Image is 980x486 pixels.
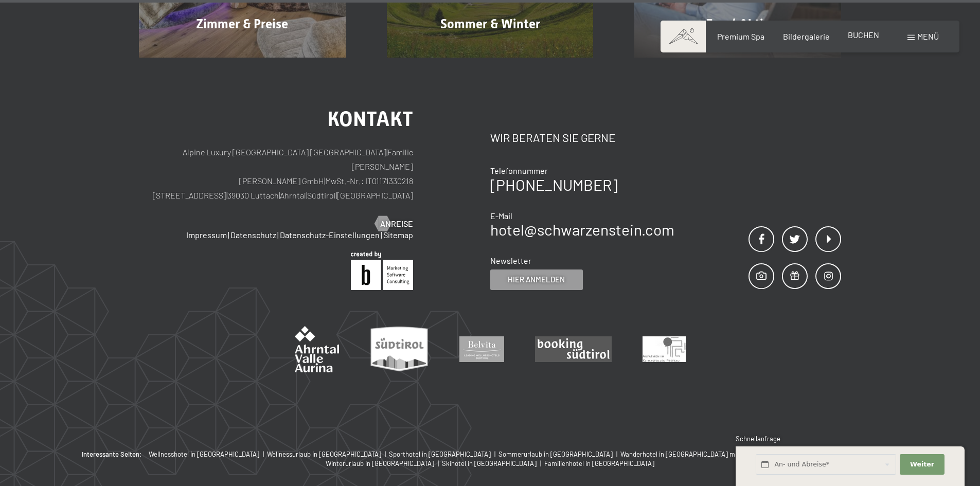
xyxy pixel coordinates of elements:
[490,256,531,265] span: Newsletter
[490,211,512,221] span: E-Mail
[498,449,620,459] a: Sommerurlaub in [GEOGRAPHIC_DATA] |
[783,31,830,41] a: Bildergalerie
[326,459,434,467] span: Winterurlaub in [GEOGRAPHIC_DATA]
[279,190,280,200] span: |
[280,230,380,240] a: Datenschutz-Einstellungen
[324,176,325,186] span: |
[620,450,770,458] span: Wanderhotel in [GEOGRAPHIC_DATA] mit 4 Sternen
[910,460,934,469] span: Weiter
[614,450,620,458] span: |
[544,459,654,468] a: Familienhotel in [GEOGRAPHIC_DATA]
[490,131,615,144] span: Wir beraten Sie gerne
[848,30,879,40] a: BUCHEN
[736,435,780,443] span: Schnellanfrage
[326,459,442,468] a: Winterurlaub in [GEOGRAPHIC_DATA] |
[389,450,491,458] span: Sporthotel in [GEOGRAPHIC_DATA]
[381,230,382,240] span: |
[490,220,674,239] a: hotel@schwarzenstein.com
[149,449,267,459] a: Wellnesshotel in [GEOGRAPHIC_DATA] |
[226,190,227,200] span: |
[706,16,770,31] span: Fun / Aktiv
[196,16,288,31] span: Zimmer & Preise
[267,450,381,458] span: Wellnessurlaub in [GEOGRAPHIC_DATA]
[306,190,307,200] span: |
[386,147,387,157] span: |
[389,449,498,459] a: Sporthotel in [GEOGRAPHIC_DATA] |
[267,449,389,459] a: Wellnessurlaub in [GEOGRAPHIC_DATA] |
[442,459,544,468] a: Skihotel in [GEOGRAPHIC_DATA] |
[492,450,498,458] span: |
[717,31,764,41] a: Premium Spa
[380,218,413,229] span: Anreise
[149,450,259,458] span: Wellnesshotel in [GEOGRAPHIC_DATA]
[82,449,142,459] b: Interessante Seiten:
[261,450,267,458] span: |
[917,31,939,41] span: Menü
[498,450,613,458] span: Sommerurlaub in [GEOGRAPHIC_DATA]
[440,16,540,31] span: Sommer & Winter
[375,218,413,229] a: Anreise
[186,230,227,240] a: Impressum
[383,230,413,240] a: Sitemap
[436,459,442,467] span: |
[490,166,548,175] span: Telefonnummer
[508,274,565,285] span: Hier anmelden
[900,454,944,475] button: Weiter
[538,459,544,467] span: |
[336,190,337,200] span: |
[490,175,617,194] a: [PHONE_NUMBER]
[351,251,413,290] img: Brandnamic GmbH | Leading Hospitality Solutions
[228,230,229,240] span: |
[327,107,413,131] span: Kontakt
[277,230,279,240] span: |
[230,230,276,240] a: Datenschutz
[383,450,389,458] span: |
[139,145,413,203] p: Alpine Luxury [GEOGRAPHIC_DATA] [GEOGRAPHIC_DATA] Familie [PERSON_NAME] [PERSON_NAME] GmbH MwSt.-...
[442,459,537,467] span: Skihotel in [GEOGRAPHIC_DATA]
[620,449,777,459] a: Wanderhotel in [GEOGRAPHIC_DATA] mit 4 Sternen |
[544,459,654,467] span: Familienhotel in [GEOGRAPHIC_DATA]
